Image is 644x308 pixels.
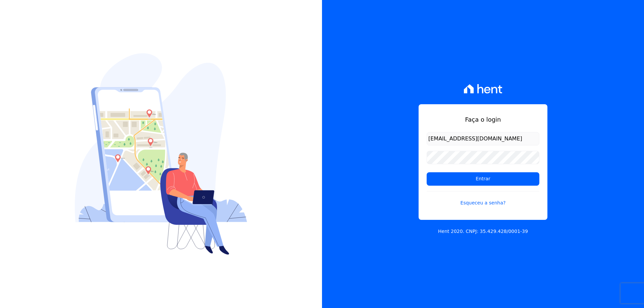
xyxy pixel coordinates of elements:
[427,172,539,186] input: Entrar
[427,115,539,124] h1: Faça o login
[427,132,539,145] input: Email
[438,228,528,235] p: Hent 2020. CNPJ: 35.429.428/0001-39
[427,191,539,206] a: Esqueceu a senha?
[75,53,247,255] img: Login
